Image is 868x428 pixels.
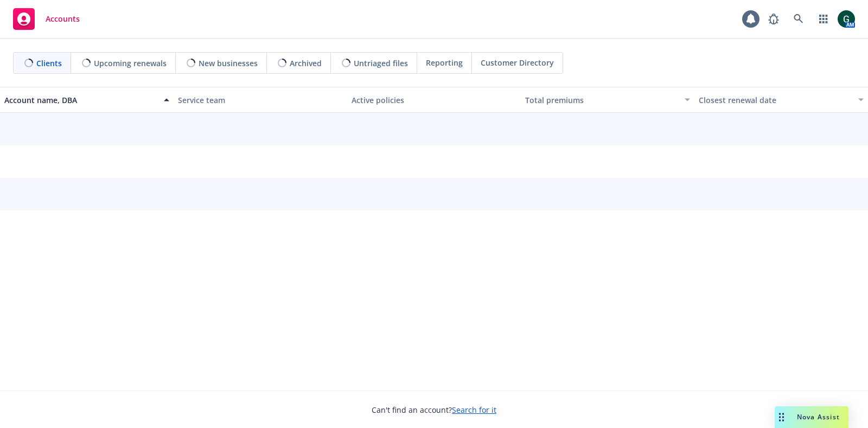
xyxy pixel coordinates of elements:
[525,94,678,106] div: Total premiums
[699,94,852,106] div: Closest renewal date
[694,87,868,113] button: Closest renewal date
[347,87,521,113] button: Active policies
[797,412,840,421] span: Nova Assist
[426,57,463,68] span: Reporting
[813,8,834,30] a: Switch app
[521,87,694,113] button: Total premiums
[174,87,347,113] button: Service team
[94,58,167,69] span: Upcoming renewals
[763,8,784,30] a: Report a Bug
[452,405,496,415] a: Search for it
[46,15,80,23] span: Accounts
[372,404,496,416] span: Can't find an account?
[775,406,848,428] button: Nova Assist
[352,94,516,106] div: Active policies
[9,4,84,34] a: Accounts
[199,58,258,69] span: New businesses
[838,10,855,28] img: photo
[775,406,788,428] div: Drag to move
[354,58,408,69] span: Untriaged files
[178,94,343,106] div: Service team
[481,57,554,68] span: Customer Directory
[36,58,62,69] span: Clients
[4,94,157,106] div: Account name, DBA
[290,58,322,69] span: Archived
[788,8,809,30] a: Search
